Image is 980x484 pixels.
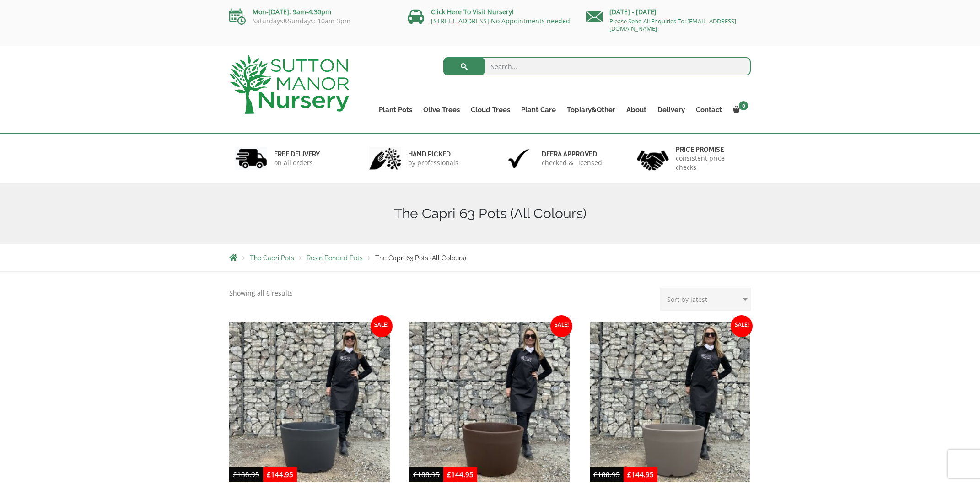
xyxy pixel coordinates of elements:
p: on all orders [274,158,320,167]
span: 0 [739,101,748,110]
h6: hand picked [408,150,458,158]
a: Please Send All Enquiries To: [EMAIL_ADDRESS][DOMAIN_NAME] [609,17,736,32]
nav: Breadcrumbs [229,254,751,261]
bdi: 144.95 [627,470,654,479]
h1: The Capri 63 Pots (All Colours) [229,205,751,222]
img: logo [229,55,349,114]
p: checked & Licensed [542,158,602,167]
img: The Capri Pot 63 Colour Mocha [409,322,570,482]
bdi: 188.95 [233,470,259,479]
img: 4.jpg [637,145,669,172]
span: £ [267,470,271,479]
span: £ [627,470,631,479]
a: [STREET_ADDRESS] No Appointments needed [431,16,570,25]
span: £ [413,470,417,479]
p: Saturdays&Sundays: 10am-3pm [229,17,394,25]
p: Mon-[DATE]: 9am-4:30pm [229,6,394,17]
span: £ [593,470,598,479]
span: The Capri 63 Pots (All Colours) [375,254,466,262]
span: £ [233,470,237,479]
h6: Defra approved [542,150,602,158]
a: Plant Care [516,103,561,116]
span: £ [447,470,451,479]
p: by professionals [408,158,458,167]
a: Contact [690,103,727,116]
img: The Capri Pot 63 Colour Charcoal [229,322,390,482]
img: 3.jpg [503,147,535,170]
a: Olive Trees [418,103,465,116]
h6: FREE DELIVERY [274,150,320,158]
span: Sale! [550,315,572,337]
a: Resin Bonded Pots [307,254,363,262]
a: The Capri Pots [250,254,294,262]
a: Click Here To Visit Nursery! [431,7,514,16]
img: 2.jpg [369,147,401,170]
a: About [621,103,652,116]
select: Shop order [660,288,751,311]
a: Plant Pots [373,103,418,116]
img: 1.jpg [235,147,267,170]
a: 0 [727,103,751,116]
a: Delivery [652,103,690,116]
img: The Capri Pot 63 Colour Clay [590,322,750,482]
h6: Price promise [676,145,745,154]
span: Sale! [731,315,753,337]
span: Sale! [371,315,393,337]
bdi: 144.95 [447,470,474,479]
a: Topiary&Other [561,103,621,116]
p: [DATE] - [DATE] [586,6,751,17]
bdi: 188.95 [413,470,440,479]
bdi: 144.95 [267,470,293,479]
input: Search... [443,57,751,75]
p: Showing all 6 results [229,288,293,299]
bdi: 188.95 [593,470,620,479]
p: consistent price checks [676,154,745,172]
a: Cloud Trees [465,103,516,116]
